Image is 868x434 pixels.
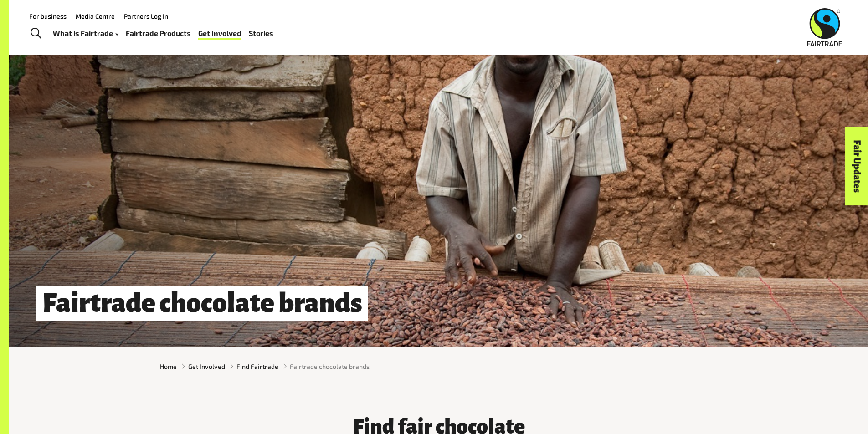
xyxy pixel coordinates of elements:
a: Stories [249,27,273,40]
a: Home [160,362,177,371]
a: Media Centre [76,12,115,20]
a: Toggle Search [25,22,47,45]
img: Fairtrade Australia New Zealand logo [807,8,842,46]
a: Find Fairtrade [236,362,278,371]
a: What is Fairtrade [53,27,118,40]
a: For business [29,12,67,20]
a: Partners Log In [124,12,168,20]
span: Fairtrade chocolate brands [290,362,370,371]
a: Get Involved [198,27,241,40]
a: Fairtrade Products [126,27,191,40]
h1: Fairtrade chocolate brands [36,286,368,321]
a: Get Involved [188,362,225,371]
